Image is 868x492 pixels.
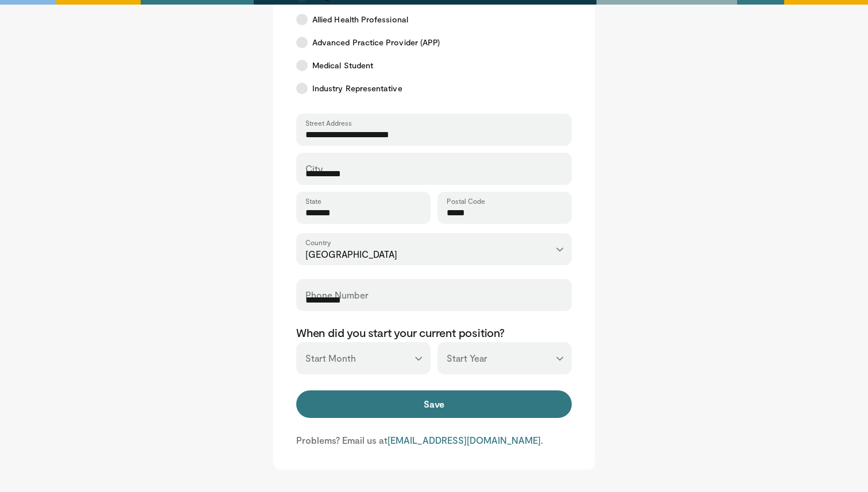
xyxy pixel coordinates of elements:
span: Industry Representative [312,83,402,94]
label: City [305,157,323,180]
span: Advanced Practice Provider (APP) [312,37,440,48]
label: Postal Code [447,196,485,206]
p: When did you start your current position? [296,325,572,340]
label: Phone Number [305,284,369,307]
a: [EMAIL_ADDRESS][DOMAIN_NAME] [387,435,541,445]
label: Street Address [305,118,352,127]
button: Save [296,390,572,418]
p: Problems? Email us at . [296,434,572,447]
label: State [305,196,321,206]
span: Medical Student [312,60,373,71]
span: Allied Health Professional [312,14,408,25]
